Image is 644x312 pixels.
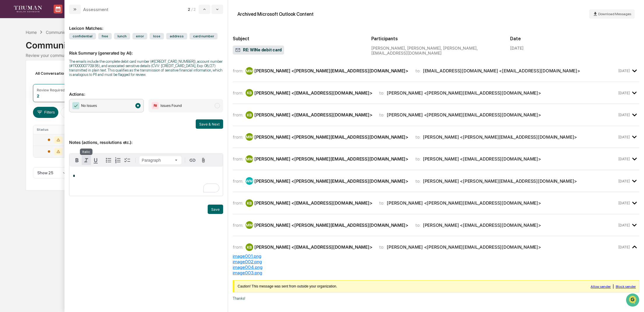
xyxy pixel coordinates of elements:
time: Tuesday, September 23, 2025 at 1:39:29 PM [618,245,630,249]
div: [EMAIL_ADDRESS][DOMAIN_NAME] <[EMAIL_ADDRESS][DOMAIN_NAME]> [423,68,580,74]
span: confidential [69,33,96,39]
a: 🖐️Preclearance [3,71,40,82]
div: To enrich screen reader interactions, please activate Accessibility in Grammarly extension settings [69,167,223,196]
div: Review your communication records across channels [26,53,618,58]
p: Actions: [69,85,223,97]
div: WM [246,177,253,185]
div: Communications Archive [46,30,93,35]
div: [PERSON_NAME] <[PERSON_NAME][EMAIL_ADDRESS][DOMAIN_NAME]> [254,68,408,74]
span: from: [233,244,243,250]
time: Monday, September 22, 2025 at 10:44:12 AM [618,69,630,73]
span: from: [233,222,243,228]
button: Attach files [198,156,209,164]
div: MM [246,155,253,163]
p: Risk Summary (generated by AI): [69,43,223,55]
span: 2 [188,7,190,12]
span: | [612,284,614,289]
h2: Participants [371,36,501,41]
div: 🗄️ [42,74,47,79]
span: Download Messages [598,12,631,16]
div: KB [246,89,253,97]
iframe: Open customer support [625,293,641,308]
time: Monday, September 22, 2025 at 11:29:38 AM [618,91,630,95]
span: Preclearance [12,74,38,79]
div: [PERSON_NAME], [PERSON_NAME], [PERSON_NAME], [EMAIL_ADDRESS][DOMAIN_NAME] [371,46,501,55]
div: Archived Microsoft Outlook Content [237,11,314,17]
span: to: [379,112,384,118]
a: Allow sender [591,285,611,289]
div: Review Required [37,88,65,92]
div: [PERSON_NAME] <[PERSON_NAME][EMAIL_ADDRESS][DOMAIN_NAME]> [254,178,408,184]
time: Monday, September 22, 2025 at 2:25:12 PM [618,179,630,183]
div: Assessment [83,7,108,12]
span: to: [415,68,421,74]
p: Notes (actions, resolutions etc.): [69,133,223,145]
div: KB [246,243,253,251]
div: [PERSON_NAME] <[PERSON_NAME][EMAIL_ADDRESS][DOMAIN_NAME]> [254,222,408,228]
button: Italic [82,156,91,165]
span: to: [415,134,421,140]
span: from: [233,68,243,74]
a: 🗄️Attestations [40,71,75,82]
div: [PERSON_NAME] <[PERSON_NAME][EMAIL_ADDRESS][DOMAIN_NAME]> [254,156,408,162]
div: 🖐️ [6,74,10,79]
div: [PERSON_NAME] <[EMAIL_ADDRESS][DOMAIN_NAME]> [254,200,372,206]
button: Filters [33,107,58,118]
img: logo [14,6,42,12]
span: lose [150,33,164,39]
span: from: [233,112,243,118]
div: image001.png [233,253,639,259]
img: Checkmark [72,102,79,109]
span: from: [233,134,243,140]
button: Bold [72,156,82,165]
time: Monday, September 22, 2025 at 1:57:29 PM [618,135,630,139]
div: [PERSON_NAME] <[EMAIL_ADDRESS][DOMAIN_NAME]> [423,156,541,162]
div: The emails include the complete debit card number (#[CREDIT_CARD_NUMBER]), account number (#11000... [69,59,223,77]
span: address [166,33,187,39]
div: Start new chat [20,45,96,50]
span: / 2 [191,7,197,12]
span: to: [379,244,384,250]
td: Caution! This message was sent from outside your organization. [237,283,516,289]
div: [PERSON_NAME] <[PERSON_NAME][EMAIL_ADDRESS][DOMAIN_NAME]> [387,244,541,250]
div: [PERSON_NAME] <[PERSON_NAME][EMAIL_ADDRESS][DOMAIN_NAME]> [387,90,541,96]
div: MM [246,133,253,141]
div: Italic [80,149,92,155]
div: 2 [37,93,39,98]
div: [PERSON_NAME] <[EMAIL_ADDRESS][DOMAIN_NAME]> [423,222,541,228]
div: Home [26,30,37,35]
span: to: [415,178,421,184]
div: [PERSON_NAME] <[PERSON_NAME][EMAIL_ADDRESS][DOMAIN_NAME]> [387,112,541,118]
a: 🔎Data Lookup [3,82,39,93]
span: free [98,33,112,39]
div: Communications Archive [26,35,618,50]
span: from: [233,200,243,206]
a: Powered byPylon [41,99,71,103]
button: Download Messages [589,9,635,19]
h2: Subject [233,36,362,41]
div: We're available if you need us! [20,50,74,55]
a: Block sender [616,285,636,289]
time: Monday, September 22, 2025 at 11:30:10 AM [618,113,630,117]
span: Pylon [58,99,71,103]
p: Calendar [62,5,92,10]
h2: Date [510,36,639,41]
span: Attestations [48,74,72,79]
button: Block type [139,156,181,164]
div: [PERSON_NAME] <[PERSON_NAME][EMAIL_ADDRESS][DOMAIN_NAME]> [423,178,577,184]
div: image004.png [233,264,639,270]
div: [PERSON_NAME] <[PERSON_NAME][EMAIL_ADDRESS][DOMAIN_NAME]> [387,200,541,206]
span: lunch [114,33,130,39]
span: from: [233,178,243,184]
div: MM [246,221,253,229]
span: to: [415,222,421,228]
span: from: [233,156,243,162]
button: Save [208,205,223,214]
time: Monday, September 22, 2025 at 1:58:58 PM [618,157,630,161]
div: Lexicon Matches: [69,19,223,31]
div: image002.png [233,259,639,264]
button: Start new chat [99,46,106,53]
time: Monday, September 22, 2025 at 5:28:57 PM [618,201,630,205]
